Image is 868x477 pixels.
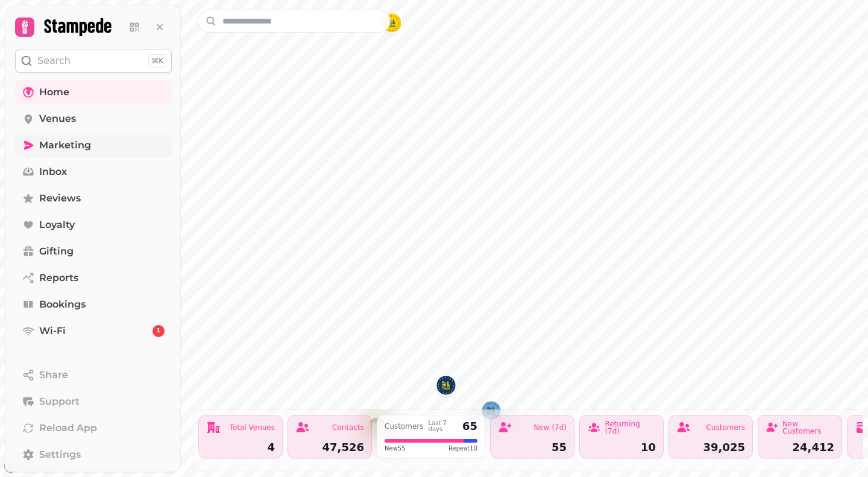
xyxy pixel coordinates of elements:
span: Settings [39,447,81,462]
span: Reports [39,271,78,285]
div: 55 [498,442,567,453]
span: Bookings [39,297,86,312]
div: New (7d) [533,424,567,431]
span: Home [39,85,69,100]
span: Reload App [39,421,97,435]
div: 47,526 [295,442,364,453]
a: Settings [15,443,172,467]
a: Bookings [15,292,172,317]
a: Reports [15,266,172,290]
span: Loyalty [39,218,75,232]
div: 39,025 [676,442,745,453]
div: Map marker [482,401,501,424]
button: Tap & Tandoor Portsmouth [482,401,501,420]
a: Wi-Fi1 [15,319,172,343]
a: Inbox [15,160,172,184]
a: Reviews [15,186,172,210]
div: Last 7 days [429,420,458,432]
div: ⌘K [148,54,166,68]
span: Repeat 10 [448,444,477,453]
span: Gifting [39,244,74,259]
div: 65 [462,421,477,432]
span: Marketing [39,138,91,153]
span: 1 [157,327,160,335]
div: Map marker [436,376,456,399]
span: Support [39,394,80,409]
span: New 55 [385,444,406,453]
button: Search⌘K [15,49,172,73]
p: Search [37,54,71,68]
div: Contacts [332,424,364,431]
a: Marketing [15,133,172,157]
a: Gifting [15,239,172,264]
span: Wi-Fi [39,324,66,338]
span: Inbox [39,165,67,179]
a: Home [15,80,172,104]
button: Support [15,390,172,414]
div: New Customers [782,420,834,435]
div: 10 [587,442,656,453]
div: 4 [206,442,275,453]
div: Returning (7d) [605,420,656,435]
div: 24,412 [766,442,834,453]
span: Share [39,368,68,382]
a: Venues [15,107,172,131]
div: Customers [385,423,424,430]
div: Total Venues [230,424,275,431]
span: Reviews [39,191,81,206]
button: Share [15,363,172,387]
span: Venues [39,112,76,126]
button: Tap & Tandoor Southampton [436,376,456,395]
button: Reload App [15,416,172,440]
div: Customers [706,424,745,431]
a: Loyalty [15,213,172,237]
